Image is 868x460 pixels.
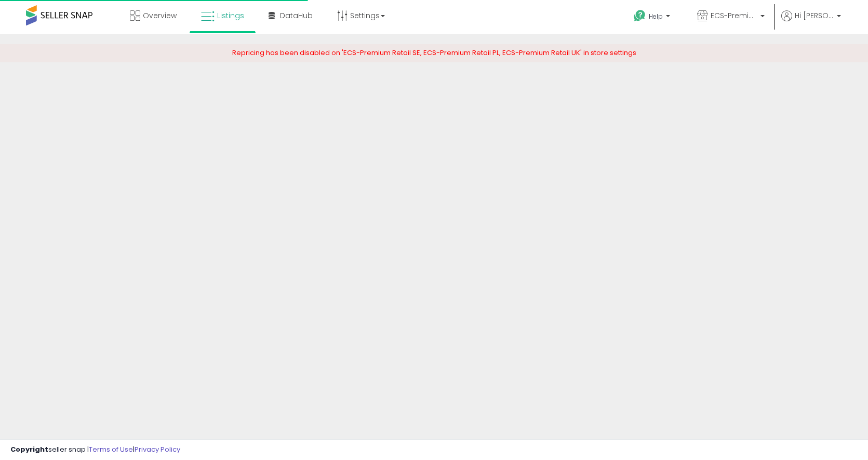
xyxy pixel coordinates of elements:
i: Get Help [633,9,646,22]
span: Listings [217,10,244,21]
a: Privacy Policy [135,444,180,454]
a: Terms of Use [89,444,133,454]
a: Hi [PERSON_NAME] [781,10,841,34]
div: seller snap | | [10,445,180,455]
span: ECS-Premium Retail FR [711,10,757,21]
strong: Copyright [10,444,48,454]
span: DataHub [280,10,313,21]
span: Help [649,12,663,21]
span: Hi [PERSON_NAME] [795,10,834,21]
a: Help [625,2,680,34]
span: Overview [143,10,177,21]
span: Repricing has been disabled on 'ECS-Premium Retail SE, ECS-Premium Retail PL, ECS-Premium Retail ... [232,48,636,58]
